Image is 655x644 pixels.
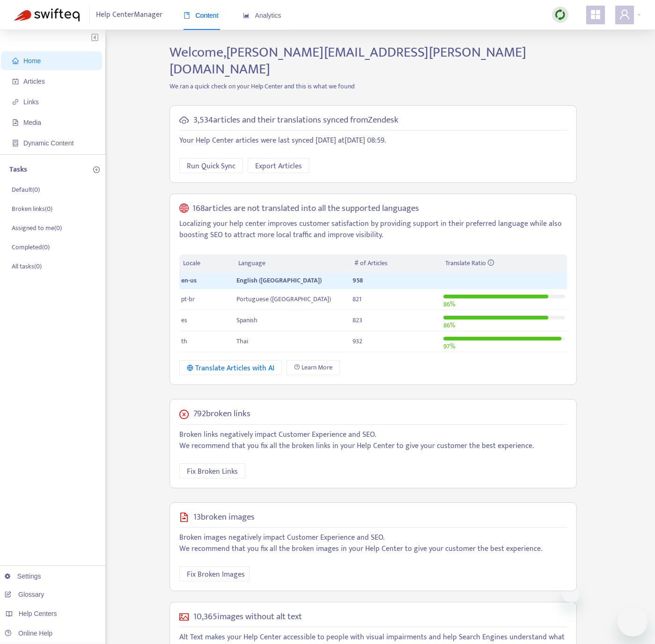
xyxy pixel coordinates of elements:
[179,566,250,581] button: Fix Broken Images
[179,532,567,555] p: Broken images negatively impact Customer Experience and SEO. We recommend that you fix all the br...
[179,612,189,622] span: picture
[5,572,41,580] a: Settings
[179,410,189,419] span: close-circle
[187,466,238,478] span: Fix Broken Links
[23,98,39,106] span: Links
[5,630,52,637] a: Online Help
[255,160,302,172] span: Export Articles
[23,57,41,65] span: Home
[445,258,563,268] div: Translate Ratio
[443,320,455,331] span: 86 %
[12,58,19,64] span: home
[179,254,235,273] th: Locale
[236,315,258,326] span: Spanish
[236,336,248,347] span: Thai
[193,115,398,126] h5: 3,534 articles and their translations synced from Zendesk
[23,139,74,147] span: Dynamic Content
[353,336,362,347] span: 932
[193,612,302,622] h5: 10,365 images without alt text
[181,336,187,347] span: th
[12,78,19,85] span: account-book
[19,610,57,617] span: Help Centers
[562,586,580,603] iframe: Close message
[96,6,162,24] span: Help Center Manager
[243,12,281,19] span: Analytics
[590,9,601,20] span: appstore
[243,12,250,19] span: area-chart
[162,81,584,91] p: We ran a quick check on your Help Center and this is what we found
[187,569,245,580] span: Fix Broken Images
[184,12,219,19] span: Content
[12,140,19,146] span: container
[187,160,236,172] span: Run Quick Sync
[12,185,40,195] p: Default ( 0 )
[9,164,27,175] p: Tasks
[353,275,363,286] span: 958
[443,341,455,352] span: 97 %
[179,360,282,375] button: Translate Articles with AI
[179,218,567,241] p: Localizing your help center improves customer satisfaction by providing support in their preferre...
[169,41,526,81] span: Welcome, [PERSON_NAME][EMAIL_ADDRESS][PERSON_NAME][DOMAIN_NAME]
[179,203,189,214] span: global
[236,275,322,286] span: English ([GEOGRAPHIC_DATA])
[179,135,567,146] p: Your Help Center articles were last synced [DATE] at [DATE] 08:59 .
[179,429,567,452] p: Broken links negatively impact Customer Experience and SEO. We recommend that you fix all the bro...
[23,119,41,126] span: Media
[353,294,361,304] span: 821
[236,294,331,304] span: Portuguese ([GEOGRAPHIC_DATA])
[353,315,362,326] span: 823
[184,12,190,19] span: book
[179,116,189,125] span: cloud-sync
[235,254,351,273] th: Language
[23,78,45,85] span: Articles
[12,261,42,271] p: All tasks ( 0 )
[12,223,62,233] p: Assigned to me ( 0 )
[181,315,187,326] span: es
[619,9,630,20] span: user
[14,8,80,22] img: Swifteq
[181,294,195,304] span: pt-br
[12,119,19,126] span: file-image
[618,607,648,637] iframe: Button to launch messaging window
[179,158,243,173] button: Run Quick Sync
[302,362,332,373] span: Learn More
[179,513,189,522] span: file-image
[351,254,441,273] th: # of Articles
[192,203,419,214] h5: 168 articles are not translated into all the supported languages
[443,299,455,310] span: 86 %
[193,409,250,420] h5: 792 broken links
[193,512,255,523] h5: 13 broken images
[12,99,19,105] span: link
[12,242,50,252] p: Completed ( 0 )
[93,166,100,173] span: plus-circle
[181,275,197,286] span: en-us
[12,204,52,214] p: Broken links ( 0 )
[248,158,309,173] button: Export Articles
[179,463,245,478] button: Fix Broken Links
[5,591,44,598] a: Glossary
[187,362,274,374] div: Translate Articles with AI
[554,9,566,21] img: sync.dc5367851b00ba804db3.png
[287,360,340,375] a: Learn More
